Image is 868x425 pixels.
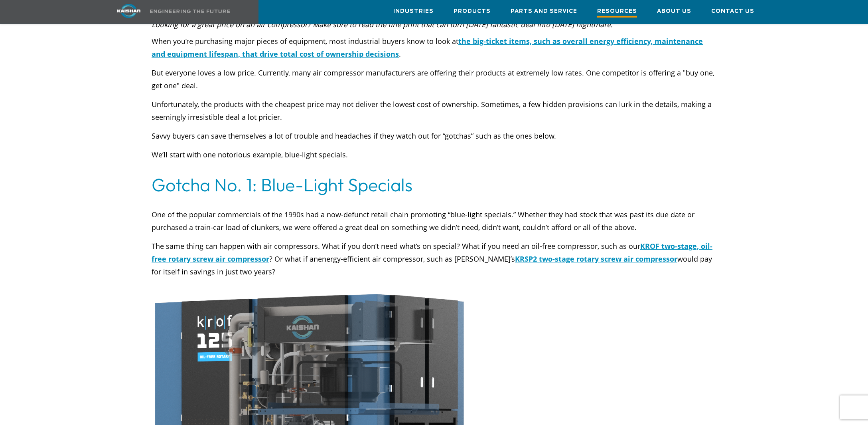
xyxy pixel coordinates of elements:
img: Engineering the future [150,10,230,13]
a: Contact Us [711,0,754,22]
h2: Gotcha No. 1: Blue-Light Specials [152,174,716,196]
span: About Us [657,7,691,16]
a: About Us [657,0,691,22]
p: When you’re purchasing major pieces of equipment, most industrial buyers know to look at . [152,35,716,60]
p: We’ll start with one notorious example, blue-light specials. [152,148,716,161]
span: Contact Us [711,7,754,16]
span: Products [454,7,491,16]
span: Parts and Service [511,7,577,16]
a: KRSP2 two-stage rotary screw air compressor [515,254,677,264]
p: Savvy buyers can save themselves a lot of trouble and headaches if they watch out for “gotchas” s... [152,129,716,142]
a: Parts and Service [511,0,577,22]
p: The same thing can happen with air compressors. What if you don’t need what’s on special? What if... [152,240,716,278]
span: Resources [597,7,637,18]
span: energy-efficient air compressor [318,254,423,264]
a: Resources [597,0,637,24]
a: Products [454,0,491,22]
img: kaishan logo [99,4,159,18]
p: But everyone loves a low price. Currently, many air compressor manufacturers are offering their p... [152,66,716,92]
p: Unfortunately, the products with the cheapest price may not deliver the lowest cost of ownership.... [152,98,716,123]
a: Industries [393,0,434,22]
i: Looking for a great price on an air compressor? Make sure to read the fine print that can turn [D... [152,20,613,29]
span: Industries [393,7,434,16]
p: One of the popular commercials of the 1990s had a now-defunct retail chain promoting “blue-light ... [152,208,716,234]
